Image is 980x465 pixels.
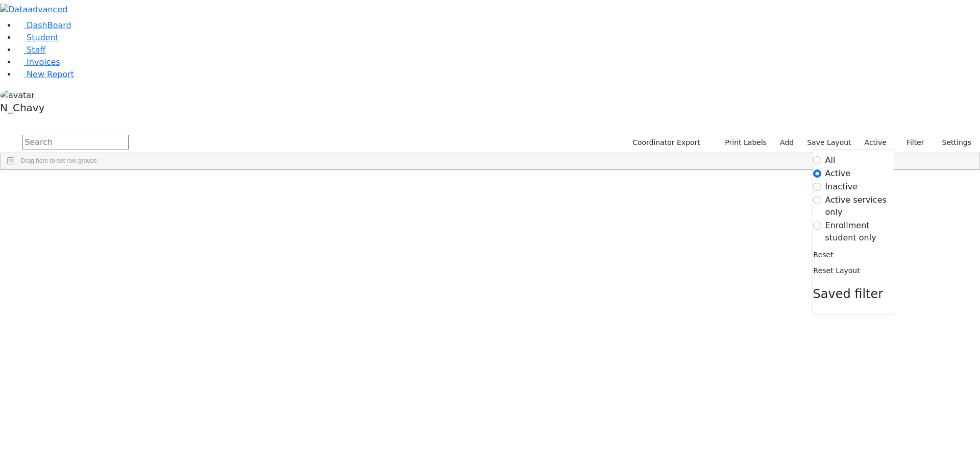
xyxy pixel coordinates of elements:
[802,135,855,151] button: Save Layout
[27,20,71,30] span: DashBoard
[825,181,858,193] label: Inactive
[626,135,705,151] button: Coordinator Export
[825,167,851,180] label: Active
[813,196,821,204] input: Active services only
[825,194,894,218] label: Active services only
[16,20,71,30] a: DashBoard
[21,157,97,164] span: Drag here to set row groups
[813,169,821,178] input: Active
[813,222,821,230] input: Enrollment student only
[813,156,821,164] input: All
[813,263,861,279] button: Reset Layout
[16,69,74,79] a: New Report
[775,135,798,151] a: Add
[27,45,45,55] span: Staff
[825,154,836,166] label: All
[27,33,59,42] span: Student
[16,33,59,42] a: Student
[27,57,60,67] span: Invoices
[893,135,929,151] button: Filter
[813,287,884,301] span: Saved filter
[825,219,894,244] label: Enrollment student only
[16,57,60,67] a: Invoices
[929,135,976,151] button: Settings
[813,183,821,191] input: Inactive
[860,135,891,151] label: Active
[813,247,834,263] button: Reset
[27,69,74,79] span: New Report
[713,135,771,151] button: Print Labels
[22,135,129,150] input: Search
[16,45,45,55] a: Staff
[813,150,894,314] div: Settings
